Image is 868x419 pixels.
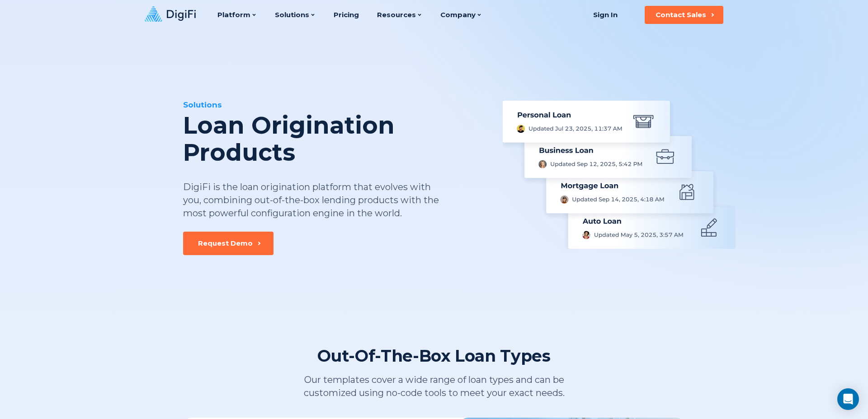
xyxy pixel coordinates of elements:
[183,112,487,166] div: Loan Origination Products
[183,181,440,220] div: DigiFi is the loan origination platform that evolves with you, combining out-of-the-box lending p...
[198,239,253,248] div: Request Demo
[266,373,602,400] div: Our templates cover a wide range of loan types and can be customized using no-code tools to meet ...
[183,232,274,255] button: Request Demo
[837,388,859,410] div: Open Intercom Messenger
[582,6,628,24] a: Sign In
[183,99,487,110] div: Solutions
[656,10,706,19] div: Contact Sales
[317,345,550,366] div: Out-Of-The-Box Loan Types
[645,6,723,24] button: Contact Sales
